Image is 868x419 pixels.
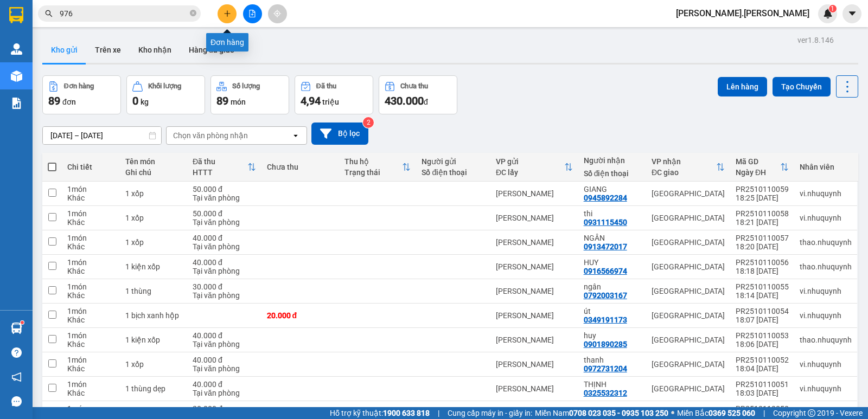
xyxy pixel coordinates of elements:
[652,214,725,222] div: [GEOGRAPHIC_DATA]
[232,82,260,90] div: Số lượng
[823,9,833,18] img: icon-new-feature
[736,340,789,349] div: 18:06 [DATE]
[584,389,627,397] div: 0325532312
[3,43,21,59] span: my
[584,356,641,364] div: thanh
[45,10,53,17] span: search
[193,282,256,291] div: 30.000 đ
[173,130,248,141] div: Chọn văn phòng nhận
[736,267,789,275] div: 18:18 [DATE]
[736,282,789,291] div: PR2510110055
[677,407,755,419] span: Miền Bắc
[646,153,730,182] th: Toggle SortBy
[800,189,852,198] div: vi.nhuquynh
[800,214,852,222] div: vi.nhuquynh
[736,331,789,340] div: PR2510110053
[424,98,428,106] span: đ
[652,311,725,320] div: [GEOGRAPHIC_DATA]
[11,347,22,358] span: question-circle
[190,10,196,16] span: close-circle
[86,37,130,63] button: Trên xe
[379,75,457,114] button: Chưa thu430.000đ
[125,238,182,247] div: 1 xốp
[843,4,861,23] button: caret-down
[652,384,725,393] div: [GEOGRAPHIC_DATA]
[67,209,114,218] div: 1 món
[773,77,831,96] button: Tạo Chuyến
[736,194,789,202] div: 18:25 [DATE]
[584,194,627,202] div: 0945892284
[216,94,228,107] span: 89
[736,380,789,389] div: PR2510110051
[62,98,76,106] span: đơn
[193,364,256,373] div: Tại văn phòng
[11,323,22,334] img: warehouse-icon
[193,209,256,218] div: 50.000 đ
[125,384,182,393] div: 1 thùng dẹp
[584,364,627,373] div: 0972731204
[584,156,641,165] div: Người nhận
[125,157,182,166] div: Tên món
[496,384,573,393] div: [PERSON_NAME]
[736,258,789,267] div: PR2510110056
[67,364,114,373] div: Khác
[422,157,485,166] div: Người gửi
[385,94,424,107] span: 430.000
[709,409,755,417] strong: 0369 525 060
[652,360,725,369] div: [GEOGRAPHIC_DATA]
[43,127,161,144] input: Select a date range.
[193,356,256,364] div: 40.000 đ
[584,185,641,194] div: GIANG
[800,336,852,344] div: thao.nhuquynh
[800,360,852,369] div: vi.nhuquynh
[231,98,246,106] span: món
[67,340,114,349] div: Khác
[496,287,573,295] div: [PERSON_NAME]
[125,336,182,344] div: 1 kiện xốp
[344,157,403,166] div: Thu hộ
[190,9,196,19] span: close-circle
[67,258,114,267] div: 1 món
[496,238,573,247] div: [PERSON_NAME]
[800,238,852,247] div: thao.nhuquynh
[344,168,403,177] div: Trạng thái
[67,163,114,171] div: Chi tiết
[3,60,79,75] span: 0907514238
[383,409,430,417] strong: 1900 633 818
[125,262,182,271] div: 1 kiện xốp
[130,37,180,63] button: Kho nhận
[569,409,668,417] strong: 0708 023 035 - 0935 103 250
[193,267,256,275] div: Tại văn phòng
[148,82,181,90] div: Khối lượng
[584,340,627,349] div: 0901890285
[736,209,789,218] div: PR2510110058
[67,218,114,227] div: Khác
[125,214,182,222] div: 1 xốp
[496,168,564,177] div: ĐC lấy
[736,218,789,227] div: 18:21 [DATE]
[21,321,24,324] sup: 1
[339,153,417,182] th: Toggle SortBy
[3,23,156,42] span: [GEOGRAPHIC_DATA]
[42,37,86,63] button: Kho gửi
[67,307,114,315] div: 1 món
[67,331,114,340] div: 1 món
[496,214,573,222] div: [PERSON_NAME]
[652,287,725,295] div: [GEOGRAPHIC_DATA]
[584,315,627,324] div: 0349191173
[193,331,256,340] div: 40.000 đ
[736,364,789,373] div: 18:04 [DATE]
[584,258,641,267] div: HUY
[800,287,852,295] div: vi.nhuquynh
[800,262,852,271] div: thao.nhuquynh
[496,189,573,198] div: [PERSON_NAME]
[584,282,641,291] div: ngân
[584,234,641,242] div: NGÂN
[125,168,182,177] div: Ghi chú
[193,291,256,300] div: Tại văn phòng
[736,185,789,194] div: PR2510110059
[267,311,334,320] div: 20.000 đ
[800,384,852,393] div: vi.nhuquynh
[671,411,674,415] span: ⚪️
[132,94,138,107] span: 0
